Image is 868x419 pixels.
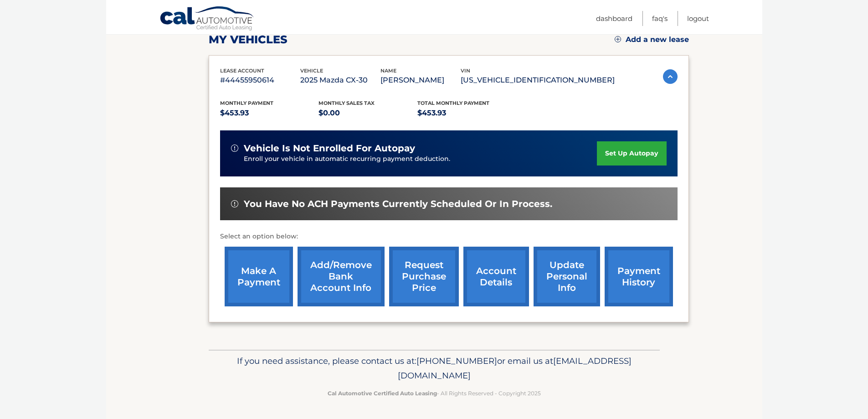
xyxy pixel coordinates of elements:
span: vehicle [300,67,323,74]
p: Enroll your vehicle in automatic recurring payment deduction. [244,154,597,164]
a: Add a new lease [615,35,689,44]
p: 2025 Mazda CX-30 [300,74,380,87]
p: [US_VEHICLE_IDENTIFICATION_NUMBER] [461,74,615,87]
a: Add/Remove bank account info [298,247,385,306]
h2: my vehicles [209,33,288,47]
strong: Cal Automotive Certified Auto Leasing [328,390,437,397]
span: name [380,67,396,74]
span: [EMAIL_ADDRESS][DOMAIN_NAME] [398,356,632,381]
p: Select an option below: [220,231,678,242]
span: Total Monthly Payment [417,100,489,106]
a: set up autopay [597,141,666,166]
a: request purchase price [389,247,459,306]
span: vin [461,67,470,74]
a: Cal Automotive [159,6,255,32]
span: lease account [220,67,264,74]
a: account details [463,247,529,306]
span: vehicle is not enrolled for autopay [244,143,415,154]
p: $0.00 [318,107,417,119]
p: - All Rights Reserved - Copyright 2025 [215,388,654,398]
a: update personal info [534,247,600,306]
img: alert-white.svg [231,200,238,207]
span: You have no ACH payments currently scheduled or in process. [244,198,552,210]
p: $453.93 [220,107,319,119]
p: If you need assistance, please contact us at: or email us at [215,354,654,383]
img: accordion-active.svg [663,69,678,84]
a: FAQ's [652,11,668,26]
p: #44455950614 [220,74,300,87]
p: [PERSON_NAME] [380,74,461,87]
img: alert-white.svg [231,145,238,152]
a: make a payment [225,247,293,306]
a: Dashboard [596,11,632,26]
a: Logout [687,11,709,26]
span: [PHONE_NUMBER] [416,356,497,366]
img: add.svg [615,36,621,42]
span: Monthly sales Tax [318,100,375,106]
p: $453.93 [417,107,516,119]
a: payment history [605,247,673,306]
span: Monthly Payment [220,100,273,106]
